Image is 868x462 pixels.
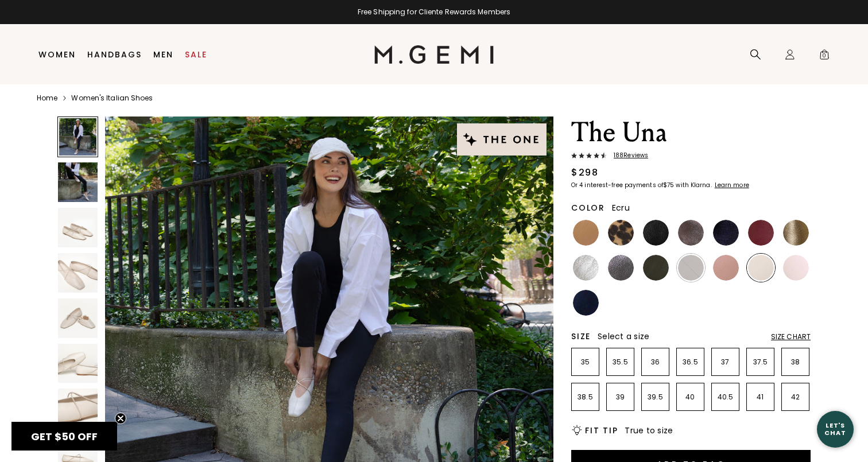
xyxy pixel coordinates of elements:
div: Size Chart [771,332,811,341]
img: Ballerina Pink [783,255,809,281]
div: Let's Chat [817,422,854,436]
img: The Una [58,389,98,428]
img: Gold [783,220,809,246]
klarna-placement-style-body: with Klarna [676,181,713,189]
a: Learn more [714,182,749,189]
p: 37 [712,358,739,367]
span: True to size [625,425,673,436]
img: Antique Rose [713,255,739,281]
h2: Fit Tip [585,426,618,435]
a: 188Reviews [571,152,811,161]
a: Handbags [87,50,142,59]
p: 35.5 [607,358,634,367]
img: Light Tan [573,220,599,246]
img: The Una [58,162,98,202]
p: 35 [572,358,599,367]
img: The Una [58,344,98,383]
div: GET $50 OFFClose teaser [11,422,117,451]
img: Gunmetal [608,255,634,281]
p: 42 [782,393,809,402]
img: Silver [573,255,599,281]
img: Navy [573,290,599,316]
h1: The Una [571,117,811,149]
p: 39 [607,393,634,402]
img: Midnight Blue [713,220,739,246]
p: 41 [747,393,774,402]
img: The Una [58,298,98,338]
a: Men [153,50,173,59]
klarna-placement-style-cta: Learn more [715,181,749,189]
p: 40 [677,393,704,402]
img: Chocolate [678,255,704,281]
a: Home [37,94,57,103]
p: 39.5 [642,393,669,402]
a: Sale [185,50,207,59]
img: Military [643,255,669,281]
img: The Una [58,253,98,293]
img: Cocoa [678,220,704,246]
a: Women [38,50,76,59]
p: 38 [782,358,809,367]
img: Burgundy [748,220,774,246]
img: M.Gemi [374,45,494,64]
klarna-placement-style-amount: $75 [663,181,674,189]
klarna-placement-style-body: Or 4 interest-free payments of [571,181,663,189]
span: 0 [819,51,830,63]
img: Ecru [748,255,774,281]
img: The Una [58,208,98,247]
img: Leopard Print [608,220,634,246]
button: Close teaser [115,413,126,424]
div: $298 [571,166,598,180]
p: 38.5 [572,393,599,402]
span: Select a size [598,331,649,342]
h2: Color [571,203,605,212]
a: Women's Italian Shoes [71,94,153,103]
p: 40.5 [712,393,739,402]
img: Black [643,220,669,246]
p: 36 [642,358,669,367]
h2: Size [571,332,591,341]
p: 36.5 [677,358,704,367]
span: Ecru [612,202,630,213]
img: The One tag [457,123,547,156]
p: 37.5 [747,358,774,367]
span: GET $50 OFF [31,429,98,444]
span: 188 Review s [607,152,648,159]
